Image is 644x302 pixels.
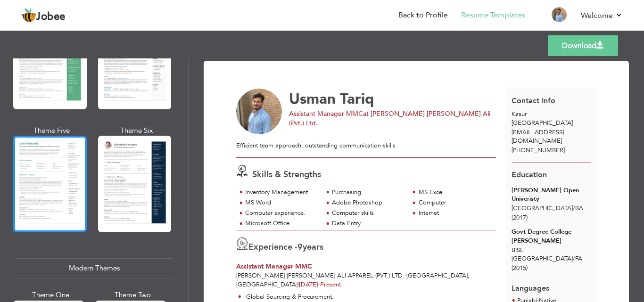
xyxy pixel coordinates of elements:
div: Data Entry [332,219,404,228]
a: Jobee [21,8,66,23]
span: BISE [GEOGRAPHIC_DATA] FA [512,246,582,263]
div: MS Word [245,198,317,207]
span: Assistant Manager MMC [289,109,363,118]
div: Modern Themes [15,258,173,278]
span: [EMAIL_ADDRESS][DOMAIN_NAME] [512,128,564,146]
span: [DATE] [299,280,320,289]
span: Contact Info [512,96,555,106]
span: | [297,280,299,289]
span: Kasur [512,110,527,118]
a: Welcome [581,10,623,21]
span: Experience - [248,241,297,253]
span: [GEOGRAPHIC_DATA] BA [512,204,583,212]
div: Purchasing [332,188,404,197]
div: Theme Two [97,290,168,300]
span: 9 [297,241,303,253]
span: [GEOGRAPHIC_DATA] [236,280,297,289]
a: Back to Profile [398,10,448,21]
span: at [PERSON_NAME] [PERSON_NAME] Ali (Pvt.) Ltd. [289,109,490,128]
div: Microsoft Office [245,219,317,228]
span: Jobee [36,12,66,22]
span: [GEOGRAPHIC_DATA] [406,271,468,280]
div: Computer [419,198,491,207]
span: (2015) [512,264,528,272]
span: Languages [512,276,549,294]
span: [PERSON_NAME] [PERSON_NAME] Ali Apparel (Pvt.) Ltd. [236,271,405,280]
div: Adobe Photoshop [332,198,404,207]
li: Global Sourcing & Procurement. [238,293,496,302]
span: - [405,271,406,280]
div: Theme Five [15,126,89,136]
div: Computer experience. [245,209,317,218]
div: Internet [419,209,491,218]
span: Usman [289,89,336,109]
span: , [468,271,470,280]
label: years [297,241,323,253]
div: MS Excel [419,188,491,197]
div: Theme One [15,290,86,300]
div: Theme Six [100,126,173,136]
span: Skills & Strengths [252,169,321,180]
span: Assistant Manager MMC [236,262,312,271]
span: [GEOGRAPHIC_DATA] [512,119,573,127]
img: jobee.io [21,8,36,23]
a: Resume Templates [461,10,525,21]
div: Govt Degree College [PERSON_NAME] [512,228,591,245]
a: Download [548,35,618,56]
span: (2017) [512,213,528,222]
span: Tariq [340,89,374,109]
span: Present [299,280,341,289]
div: Efficient team approach; outstanding communication skills. [236,141,496,150]
span: Education [512,170,547,180]
div: Computer skills [332,209,404,218]
img: Profile Img [552,7,567,22]
img: No image [236,89,282,135]
div: Inventory Management [245,188,317,197]
span: / [573,204,575,212]
span: / [573,254,575,263]
div: [PERSON_NAME] Open Univeristy [512,186,591,204]
span: - [318,280,320,289]
span: [PHONE_NUMBER] [512,146,565,155]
